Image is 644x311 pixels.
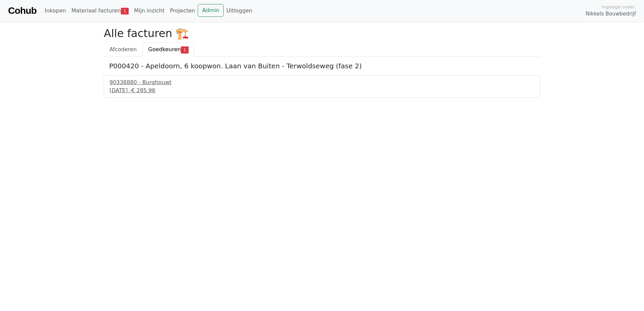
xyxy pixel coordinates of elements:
[224,4,255,18] a: Uitloggen
[121,8,129,14] span: 1
[181,46,189,53] span: 1
[42,4,68,18] a: Inkopen
[148,46,181,53] span: Goedkeuren
[104,42,142,57] a: Afcoderen
[69,4,131,18] a: Materiaal facturen1
[198,4,224,17] a: Admin
[586,10,636,18] span: Nikkels Bouwbedrijf
[131,4,167,18] a: Mijn inzicht
[109,78,535,95] a: 90338880 - Burghouwt[DATE] -€ 285,96
[602,4,636,10] span: Ingelogd onder:
[142,42,194,57] a: Goedkeuren1
[109,87,535,95] div: [DATE] -
[109,62,535,70] h5: P000420 - Apeldoorn, 6 koopwon. Laan van Buiten - Terwoldseweg (fase 2)
[109,78,535,87] div: 90338880 - Burghouwt
[167,4,198,18] a: Projecten
[131,87,155,94] span: € 285,96
[8,3,36,19] a: Cohub
[109,46,137,53] span: Afcoderen
[104,27,540,40] h2: Alle facturen 🏗️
